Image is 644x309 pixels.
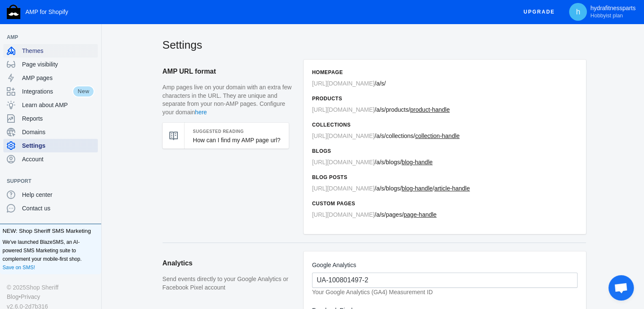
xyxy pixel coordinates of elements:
[86,36,100,39] button: Add a sales channel
[22,74,94,82] span: AMP pages
[523,4,555,19] span: Upgrade
[26,283,58,292] a: Shop Sheriff
[86,179,100,183] button: Add a sales channel
[3,263,35,272] a: Save on SMS!
[312,147,578,155] h6: Blogs
[7,5,20,19] img: Shop Sheriff Logo
[22,155,94,163] span: Account
[312,121,578,129] h6: Collections
[401,159,432,166] u: blog-handle
[312,94,578,103] h6: Products
[3,201,98,215] a: Contact us
[404,211,437,218] u: page-handle
[22,60,94,69] span: Page visibility
[312,199,578,208] h6: Custom pages
[376,211,384,218] span: a/s
[3,44,98,58] a: Themes
[7,292,19,301] a: Blog
[3,71,98,85] a: AMP pages
[376,159,384,166] span: a/s
[376,106,384,113] span: a/s
[22,87,72,96] span: Integrations
[3,112,98,125] a: Reports
[312,159,433,166] span: / /blogs/
[608,275,634,301] div: Open chat
[401,185,432,192] u: blog-handle
[590,5,636,19] p: hydrafitnessparts
[3,85,98,98] a: IntegrationsNew
[312,211,437,218] span: / /pages/
[312,80,375,87] span: [URL][DOMAIN_NAME]
[22,101,94,109] span: Learn about AMP
[7,292,94,301] div: •
[3,125,98,139] a: Domains
[312,106,450,113] span: / /products/
[312,185,375,192] span: [URL][DOMAIN_NAME]
[7,177,86,185] span: Support
[195,109,207,116] a: here
[312,289,433,295] em: Your Google Analytics (GA4) Measurement ID
[590,12,622,19] span: Hobbyist plan
[376,185,384,192] span: a/s
[21,292,40,301] a: Privacy
[22,47,94,55] span: Themes
[163,37,586,52] h2: Settings
[3,139,98,152] a: Settings
[312,132,375,139] span: [URL][DOMAIN_NAME]
[22,128,94,136] span: Domains
[72,86,94,97] span: New
[312,211,375,218] span: [URL][DOMAIN_NAME]
[312,273,578,288] input: e.g. G-XXXXXXX
[312,68,578,77] h6: Homepage
[7,33,86,41] span: AMP
[22,114,94,123] span: Reports
[3,98,98,112] a: Learn about AMP
[312,173,578,182] h6: Blog posts
[22,190,94,199] span: Help center
[312,132,460,139] span: / /collections/
[163,60,295,83] h2: AMP URL format
[434,185,470,192] u: article-handle
[22,141,94,150] span: Settings
[163,251,295,275] h2: Analytics
[3,152,98,166] a: Account
[574,8,582,16] span: h
[193,137,281,143] a: How can I find my AMP page url?
[376,132,384,139] span: a/s
[517,4,561,20] button: Upgrade
[7,283,94,292] div: © 2025
[415,132,459,139] u: collection-handle
[410,106,450,113] u: product-handle
[3,58,98,71] a: Page visibility
[312,185,470,192] span: / /blogs/ /
[312,260,578,270] label: Google Analytics
[25,8,68,15] span: AMP for Shopify
[312,80,386,87] span: /
[22,204,94,212] span: Contact us
[312,106,375,113] span: [URL][DOMAIN_NAME]
[163,83,295,116] p: Amp pages live on your domain with an extra few characters in the URL. They are unique and separa...
[312,159,375,166] span: [URL][DOMAIN_NAME]
[193,127,281,136] h5: Suggested Reading
[163,275,295,292] p: Send events directly to your Google Analytics or Facebook Pixel account
[376,80,386,87] span: a/s/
